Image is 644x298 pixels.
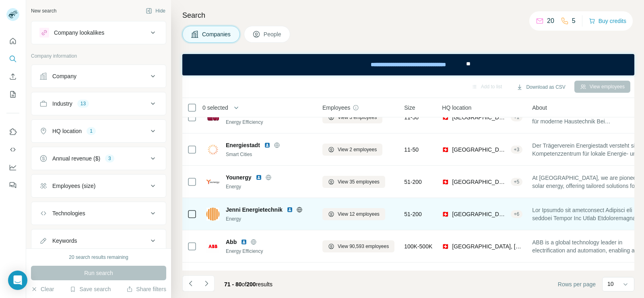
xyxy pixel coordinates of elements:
p: 10 [607,280,614,288]
button: Annual revenue ($)3 [31,149,166,168]
img: Logo of Younergy [206,175,219,188]
span: Rows per page [558,280,596,288]
div: 3 [105,155,114,162]
span: Size [404,104,415,112]
button: Quick start [6,34,19,48]
div: Keywords [52,237,77,245]
span: HQ location [442,104,471,112]
div: Employees (size) [52,182,95,190]
div: + 5 [511,178,523,185]
span: People [264,30,282,38]
span: 51-200 [404,210,422,218]
p: 5 [572,16,576,26]
span: 🇨🇭 [442,178,449,186]
img: Logo of Abb [206,240,219,253]
span: [GEOGRAPHIC_DATA], [GEOGRAPHIC_DATA] [452,242,522,250]
button: Industry13 [31,94,166,113]
button: Company lookalikes [31,23,166,42]
span: results [224,281,272,288]
span: 11-50 [404,146,419,154]
span: of [242,281,247,288]
div: Energy Efficiency [226,119,313,126]
p: 20 [547,16,554,26]
button: Save search [70,285,111,293]
button: Use Surfe on LinkedIn [6,125,19,139]
button: Search [6,52,19,66]
div: HQ location [52,127,82,135]
span: View 35 employees [338,178,380,185]
span: Employees [322,104,350,112]
button: Buy credits [589,15,626,27]
button: Dashboard [6,160,19,175]
span: Epfl [226,270,236,278]
p: Company information [31,52,166,60]
span: Younergy [226,173,252,181]
iframe: Banner [182,54,634,75]
span: 0 selected [202,104,228,112]
div: Annual revenue ($) [52,154,100,163]
button: View 2 employees [322,144,382,156]
div: 20 search results remaining [69,254,128,261]
span: 🇨🇭 [442,210,449,218]
button: View 35 employees [322,176,385,188]
button: Share filters [126,285,166,293]
div: + 3 [511,146,523,153]
span: 100K-500K [404,242,432,250]
button: Clear [31,285,54,293]
button: Enrich CSV [6,69,19,84]
div: Smart Cities [226,151,313,158]
button: Feedback [6,178,19,192]
span: View 2 employees [338,146,377,153]
div: Open Intercom Messenger [8,271,27,290]
img: LinkedIn logo [241,239,247,245]
span: Energiestadt [226,141,260,149]
button: Employees (size) [31,176,166,196]
button: Use Surfe API [6,142,19,157]
span: [GEOGRAPHIC_DATA], Ittigen [452,146,507,154]
button: Navigate to previous page [182,275,198,292]
button: Company [31,67,166,86]
span: 🇨🇭 [442,146,449,154]
span: About [532,104,547,112]
button: Navigate to next page [198,275,215,292]
img: LinkedIn logo [256,174,262,181]
span: 51-200 [404,178,422,186]
button: Hide [140,5,171,17]
button: My lists [6,87,19,102]
div: 13 [77,100,89,107]
span: Companies [202,30,231,38]
span: View 12 employees [338,210,380,218]
img: Logo of Energiestadt [206,143,219,156]
button: View 90,593 employees [322,240,394,252]
img: LinkedIn logo [287,206,293,213]
button: HQ location1 [31,121,166,141]
img: LinkedIn logo [264,142,270,148]
span: View 90,593 employees [338,243,389,250]
button: Technologies [31,204,166,223]
button: Download as CSV [511,81,571,93]
img: Logo of Jenni Energietechnik [206,208,219,221]
div: Company [52,72,76,80]
div: Energy [226,215,313,223]
div: Energy Efficiency [226,248,313,255]
button: Keywords [31,231,166,250]
div: Industry [52,100,72,108]
span: 🇨🇭 [442,242,449,250]
h4: Search [182,10,634,21]
div: 1 [87,127,96,135]
span: 200 [246,281,256,288]
button: View 12 employees [322,208,385,220]
span: 71 - 80 [224,281,242,288]
span: Abb [226,238,237,246]
div: Technologies [52,209,85,217]
span: Jenni Energietechnik [226,206,283,214]
div: Company lookalikes [54,29,104,37]
div: Energy [226,183,313,190]
span: [GEOGRAPHIC_DATA], [GEOGRAPHIC_DATA] [452,178,507,186]
span: [GEOGRAPHIC_DATA], [GEOGRAPHIC_DATA] [452,210,507,218]
div: + 6 [511,210,523,218]
div: New search [31,7,56,15]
